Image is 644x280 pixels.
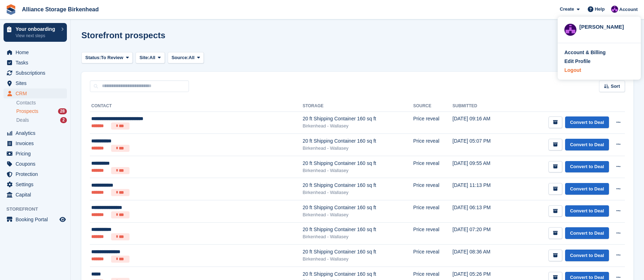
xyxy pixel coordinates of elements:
[16,159,58,169] span: Coupons
[189,54,195,61] span: All
[4,169,67,179] a: menu
[564,67,634,74] a: Logout
[303,189,413,196] div: Birkenhead - Wallasey
[149,54,155,61] span: All
[6,4,16,15] img: stora-icon-8386f47178a22dfd0bd8f6a31ec36ba5ce8667c1dd55bd0f319d3a0aa187defe.svg
[303,256,413,263] div: Birkenhead - Wallasey
[303,211,413,218] div: Birkenhead - Wallasey
[565,205,609,217] a: Convert to Deal
[4,47,67,57] a: menu
[303,160,413,167] div: 20 ft Shipping Container 160 sq ft
[4,78,67,88] a: menu
[16,88,58,98] span: CRM
[413,156,453,178] td: Price reveal
[4,88,67,98] a: menu
[4,215,67,224] a: menu
[303,270,413,278] div: 20 ft Shipping Container 160 sq ft
[303,248,413,256] div: 20 ft Shipping Container 160 sq ft
[4,128,67,138] a: menu
[564,49,606,56] div: Account & Billing
[564,58,634,65] a: Edit Profile
[453,200,510,223] td: [DATE] 06:13 PM
[565,183,609,195] a: Convert to Deal
[413,134,453,156] td: Price reveal
[564,24,576,36] img: Romilly Norton
[565,161,609,173] a: Convert to Deal
[453,222,510,245] td: [DATE] 07:20 PM
[564,49,634,56] a: Account & Billing
[413,112,453,134] td: Price reveal
[58,215,67,224] a: Preview store
[16,78,58,88] span: Sites
[81,30,165,40] h1: Storefront prospects
[85,54,101,61] span: Status:
[303,167,413,174] div: Birkenhead - Wallasey
[4,58,67,68] a: menu
[4,68,67,78] a: menu
[303,226,413,233] div: 20 ft Shipping Container 160 sq ft
[6,206,70,213] span: Storefront
[579,23,634,29] div: [PERSON_NAME]
[19,4,102,15] a: Alliance Storage Birkenhead
[4,138,67,148] a: menu
[303,115,413,122] div: 20 ft Shipping Container 160 sq ft
[16,33,58,39] p: View next steps
[565,250,609,261] a: Convert to Deal
[4,149,67,159] a: menu
[16,117,29,124] span: Deals
[564,58,591,65] div: Edit Profile
[303,182,413,189] div: 20 ft Shipping Container 160 sq ft
[16,116,67,124] a: Deals 2
[168,52,204,64] button: Source: All
[60,117,67,123] div: 2
[101,54,123,61] span: To Review
[453,245,510,267] td: [DATE] 08:36 AM
[16,149,58,159] span: Pricing
[4,159,67,169] a: menu
[611,6,618,13] img: Romilly Norton
[413,245,453,267] td: Price reveal
[16,47,58,57] span: Home
[172,54,189,61] span: Source:
[136,52,165,64] button: Site: All
[453,156,510,178] td: [DATE] 09:55 AM
[16,68,58,78] span: Subscriptions
[303,204,413,211] div: 20 ft Shipping Container 160 sq ft
[413,101,453,112] th: Source
[16,190,58,200] span: Capital
[16,179,58,189] span: Settings
[4,190,67,200] a: menu
[565,116,609,128] a: Convert to Deal
[16,215,58,224] span: Booking Portal
[413,222,453,245] td: Price reveal
[565,139,609,150] a: Convert to Deal
[453,134,510,156] td: [DATE] 05:07 PM
[90,101,303,112] th: Contact
[58,108,67,114] div: 28
[16,108,38,115] span: Prospects
[595,6,605,13] span: Help
[16,169,58,179] span: Protection
[16,108,67,115] a: Prospects 28
[16,27,58,32] p: Your onboarding
[565,227,609,239] a: Convert to Deal
[16,138,58,148] span: Invoices
[4,179,67,189] a: menu
[303,122,413,130] div: Birkenhead - Wallasey
[453,101,510,112] th: Submitted
[303,233,413,240] div: Birkenhead - Wallasey
[611,83,620,90] span: Sort
[16,99,67,106] a: Contacts
[139,54,149,61] span: Site:
[619,6,638,13] span: Account
[560,6,574,13] span: Create
[16,58,58,68] span: Tasks
[453,112,510,134] td: [DATE] 09:16 AM
[564,67,581,74] div: Logout
[413,178,453,200] td: Price reveal
[16,128,58,138] span: Analytics
[303,101,413,112] th: Storage
[303,145,413,152] div: Birkenhead - Wallasey
[4,23,67,42] a: Your onboarding View next steps
[453,178,510,200] td: [DATE] 11:13 PM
